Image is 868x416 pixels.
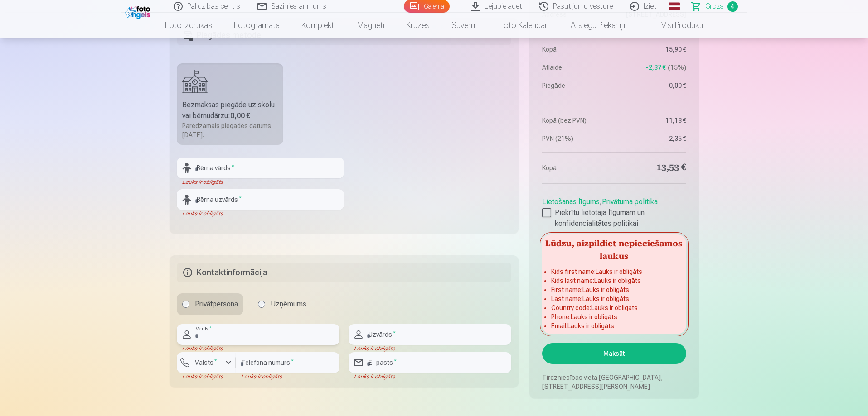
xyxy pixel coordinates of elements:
[551,285,677,294] li: First name : Lauks ir obligāts
[154,13,223,38] a: Foto izdrukas
[619,162,686,174] dd: 13,53 €
[551,303,677,312] li: Country code : Lauks ir obligāts
[551,267,677,276] li: Kids first name : Lauks ir obligāts
[177,210,344,217] div: Lauks ir obligāts
[542,373,686,391] p: Tirdzniecības vieta [GEOGRAPHIC_DATA], [STREET_ADDRESS][PERSON_NAME]
[489,13,560,38] a: Foto kalendāri
[560,13,636,38] a: Atslēgu piekariņi
[177,263,512,282] h5: Kontaktinformācija
[542,197,600,206] a: Lietošanas līgums
[542,134,610,143] dt: PVN (21%)
[291,13,346,38] a: Komplekti
[602,197,658,206] a: Privātuma politika
[258,301,265,308] input: Uzņēmums
[619,81,686,90] dd: 0,00 €
[542,343,686,364] button: Maksāt
[177,293,243,315] label: Privātpersona
[542,193,686,229] div: ,
[177,345,339,352] div: Lauks ir obligāts
[619,45,686,54] dd: 15,90 €
[182,121,278,139] div: Paredzamais piegādes datums [DATE].
[177,352,236,373] button: Valsts*
[619,116,686,125] dd: 11,18 €
[551,276,677,285] li: Kids last name : Lauks ir obligāts
[395,13,441,38] a: Krūzes
[542,45,610,54] dt: Kopā
[441,13,489,38] a: Suvenīri
[191,358,221,367] label: Valsts
[182,301,189,308] input: Privātpersona
[223,13,291,38] a: Fotogrāmata
[182,100,278,121] div: Bezmaksas piegāde uz skolu vai bērnudārzu :
[646,63,666,72] span: -2,37 €
[542,81,610,90] dt: Piegāde
[542,234,686,263] h5: Lūdzu, aizpildiet nepieciešamos laukus
[551,294,677,303] li: Last name : Lauks ir obligāts
[542,207,686,229] label: Piekrītu lietotāja līgumam un konfidencialitātes politikai
[551,321,677,330] li: Email : Lauks ir obligāts
[230,111,250,120] b: 0,00 €
[349,373,511,380] div: Lauks ir obligāts
[236,373,339,380] div: Lauks ir obligāts
[636,13,714,38] a: Visi produkti
[177,373,236,380] div: Lauks ir obligāts
[252,293,312,315] label: Uzņēmums
[619,134,686,143] dd: 2,35 €
[125,4,153,19] img: /fa1
[177,178,344,186] div: Lauks ir obligāts
[668,63,686,72] span: 15 %
[542,116,610,125] dt: Kopā (bez PVN)
[349,345,511,352] div: Lauks ir obligāts
[705,1,724,12] span: Grozs
[542,162,610,174] dt: Kopā
[727,1,738,12] span: 4
[542,63,610,72] dt: Atlaide
[346,13,395,38] a: Magnēti
[551,312,677,321] li: Phone : Lauks ir obligāts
